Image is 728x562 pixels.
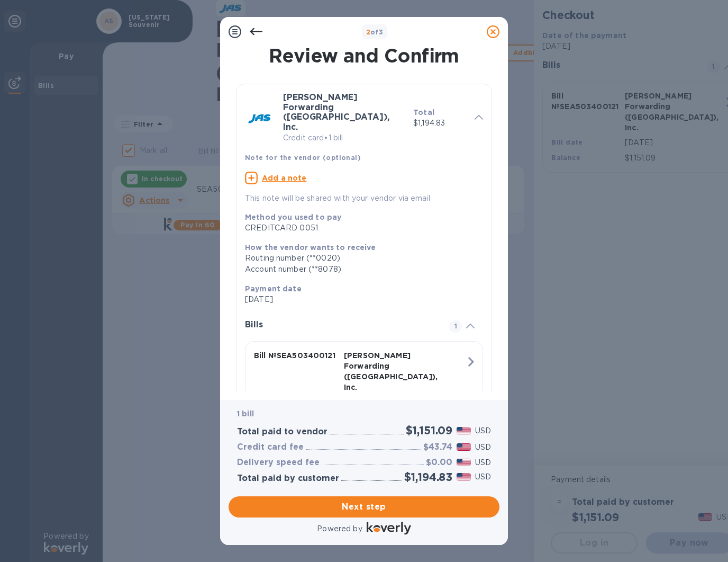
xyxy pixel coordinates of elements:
u: Add a note [262,174,307,182]
p: This note will be shared with your vendor via email [245,193,483,204]
h2: $1,194.83 [404,470,452,484]
b: Method you used to pay [245,213,341,221]
b: of 3 [366,28,384,36]
p: $1,194.83 [413,118,466,129]
p: Powered by [317,523,362,534]
h3: Credit card fee [237,442,304,452]
img: USD [457,443,471,451]
b: [PERSON_NAME] Forwarding ([GEOGRAPHIC_DATA]), Inc. [283,92,389,132]
h1: Review and Confirm [234,44,494,67]
p: [DATE] [245,294,475,305]
div: Routing number (**0020) [245,253,475,264]
span: 1 [449,320,462,333]
b: Payment date [245,284,302,293]
span: Next step [237,501,491,513]
h3: Bills [245,320,436,330]
p: Bill № SEA503400121 [254,350,340,361]
p: USD [475,471,491,483]
h2: $1,151.09 [406,424,452,437]
img: Logo [367,522,411,534]
div: [PERSON_NAME] Forwarding ([GEOGRAPHIC_DATA]), Inc.Credit card•1 billTotal$1,194.83Note for the ve... [245,93,483,204]
p: Credit card • 1 bill [283,132,405,144]
p: USD [475,425,491,436]
div: Account number (**8078) [245,264,475,275]
b: How the vendor wants to receive [245,243,376,252]
img: USD [457,427,471,434]
h3: $43.74 [423,442,452,452]
h3: Total paid by customer [237,474,339,484]
img: USD [457,473,471,480]
h3: Total paid to vendor [237,427,327,437]
button: Next step [229,496,499,518]
p: [PERSON_NAME] Forwarding ([GEOGRAPHIC_DATA]), Inc. [344,350,430,392]
h3: Delivery speed fee [237,458,320,468]
h3: $0.00 [426,458,452,468]
div: CREDITCARD 0051 [245,222,475,234]
span: 2 [366,28,370,36]
p: USD [475,457,491,468]
p: USD [475,442,491,453]
img: USD [457,459,471,466]
b: Total [413,108,434,117]
button: Bill №SEA503400121[PERSON_NAME] Forwarding ([GEOGRAPHIC_DATA]), Inc. [245,341,483,432]
b: Note for the vendor (optional) [245,154,361,162]
b: 1 bill [237,409,254,418]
